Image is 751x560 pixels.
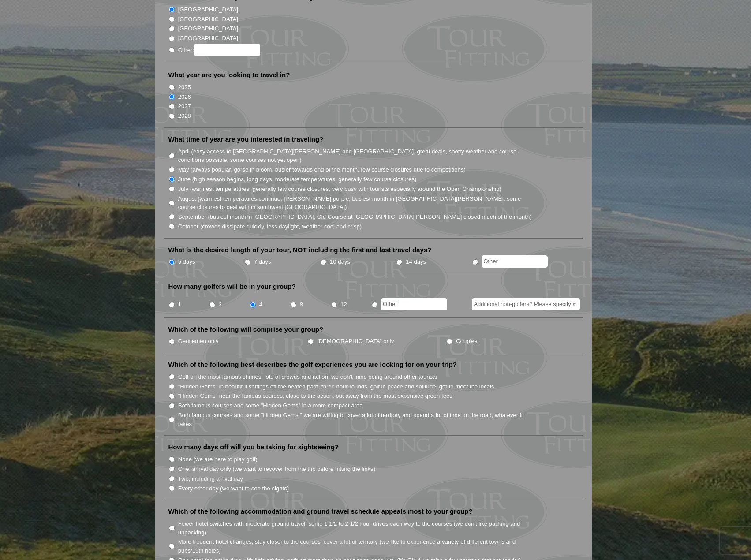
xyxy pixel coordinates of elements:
[178,93,191,101] label: 2026
[178,455,258,464] label: None (we are here to play golf)
[168,282,296,291] label: How many golfers will be in your group?
[168,246,432,254] label: What is the desired length of your tour, NOT including the first and last travel days?
[178,300,181,309] label: 1
[178,401,363,410] label: Both famous courses and some "Hidden Gems" in a more compact area
[178,175,417,184] label: June (high season begins, long days, moderate temperatures, generally few course closures)
[168,135,324,144] label: What time of year are you interested in traveling?
[219,300,222,309] label: 2
[456,337,477,346] label: Couples
[178,465,375,474] label: One, arrival day only (we want to recover from the trip before hitting the links)
[178,44,260,56] label: Other:
[178,147,533,164] label: April (easy access to [GEOGRAPHIC_DATA][PERSON_NAME] and [GEOGRAPHIC_DATA], great deals, spotty w...
[194,44,260,56] input: Other:
[168,360,457,369] label: Which of the following best describes the golf experiences you are looking for on your trip?
[472,298,580,310] input: Additional non-golfers? Please specify #
[178,373,437,381] label: Golf on the most famous shrines, lots of crowds and action, we don't mind being around other tour...
[178,83,191,92] label: 2025
[178,538,533,555] label: More frequent hotel changes, stay closer to the courses, cover a lot of territory (we like to exp...
[178,474,243,483] label: Two, including arrival day
[178,392,452,400] label: "Hidden Gems" near the famous courses, close to the action, but away from the most expensive gree...
[178,24,238,33] label: [GEOGRAPHIC_DATA]
[178,258,195,266] label: 5 days
[317,337,394,346] label: [DEMOGRAPHIC_DATA] only
[178,112,191,120] label: 2028
[330,258,350,266] label: 10 days
[178,213,532,221] label: September (busiest month in [GEOGRAPHIC_DATA], Old Course at [GEOGRAPHIC_DATA][PERSON_NAME] close...
[178,337,219,346] label: Gentlemen only
[178,411,533,428] label: Both famous courses and some "Hidden Gems," we are willing to cover a lot of territory and spend ...
[178,484,289,493] label: Every other day (we want to see the sights)
[259,300,262,309] label: 4
[254,258,271,266] label: 7 days
[178,5,238,14] label: [GEOGRAPHIC_DATA]
[178,222,362,231] label: October (crowds dissipate quickly, less daylight, weather cool and crisp)
[178,194,533,212] label: August (warmest temperatures continue, [PERSON_NAME] purple, busiest month in [GEOGRAPHIC_DATA][P...
[406,258,426,266] label: 14 days
[340,300,347,309] label: 12
[178,165,466,174] label: May (always popular, gorse in bloom, busier towards end of the month, few course closures due to ...
[178,34,238,43] label: [GEOGRAPHIC_DATA]
[178,102,191,111] label: 2027
[381,298,447,310] input: Other
[168,325,324,334] label: Which of the following will comprise your group?
[300,300,303,309] label: 8
[178,382,494,391] label: "Hidden Gems" in beautiful settings off the beaten path, three hour rounds, golf in peace and sol...
[178,15,238,24] label: [GEOGRAPHIC_DATA]
[178,185,501,194] label: July (warmest temperatures, generally few course closures, very busy with tourists especially aro...
[482,255,548,268] input: Other
[168,507,473,516] label: Which of the following accommodation and ground travel schedule appeals most to your group?
[168,443,339,452] label: How many days off will you be taking for sightseeing?
[168,71,290,79] label: What year are you looking to travel in?
[178,519,533,537] label: Fewer hotel switches with moderate ground travel, some 1 1/2 to 2 1/2 hour drives each way to the...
